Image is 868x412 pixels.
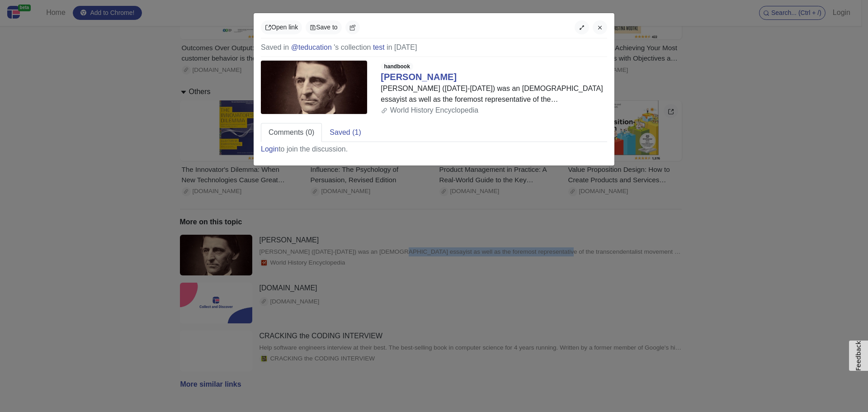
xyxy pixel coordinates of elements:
button: Expand view [575,20,589,34]
button: Copy link [345,20,360,34]
a: [PERSON_NAME] [381,72,457,82]
div: Ralph Waldo Emerson (1803-1882) was an American essayist as well as the foremost representative o... [381,83,607,105]
a: Saved (1) [322,123,368,142]
span: in [DATE] [387,43,417,51]
span: handbook [381,62,413,71]
a: test [373,43,385,51]
a: Open link [261,20,302,34]
button: Save to [306,20,341,34]
div: World History Encyclopedia [381,105,607,116]
a: Login [261,145,278,153]
span: Feedback [855,341,862,371]
a: @teducation [291,43,332,51]
span: Saved in [261,43,289,51]
span: 's collection [334,43,371,51]
div: to join the discussion. [261,144,348,155]
span: World History Encyclopedia [390,106,478,114]
a: Comments (0) [261,123,322,142]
